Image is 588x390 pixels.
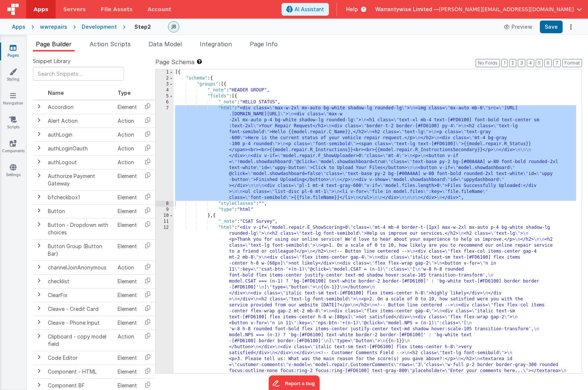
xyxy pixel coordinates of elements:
[115,365,140,378] td: Element
[156,213,174,219] div: 10
[156,87,174,93] div: 4
[281,3,329,16] button: AI Assistant
[149,40,182,48] span: Data Model
[45,260,115,274] td: channelJoinAnonymous
[439,6,574,13] span: [PERSON_NAME][EMAIL_ADDRESS][DOMAIN_NAME]
[118,90,131,96] span: Type
[115,288,140,302] td: Element
[476,59,500,67] button: No Folds
[536,59,543,67] button: 5
[45,169,115,190] td: Authorize Payment Gateway
[45,316,115,330] td: Cleave - Phone Input
[155,57,195,66] span: Page Schema
[156,93,174,99] div: 5
[156,99,174,105] div: 6
[115,302,140,316] td: Element
[115,330,140,351] td: Action
[63,6,85,13] span: Servers
[45,288,115,302] td: ClearFix
[156,75,174,81] div: 2
[156,201,174,207] div: 8
[115,218,140,239] td: Element
[156,219,174,225] div: 11
[501,59,508,67] button: 1
[500,21,537,33] button: Preview
[375,6,439,13] span: Warrantywise Limited —
[45,155,115,169] td: authLogout
[45,100,115,114] td: Accordion
[527,59,534,67] button: 4
[45,114,115,128] td: Alert Action
[115,155,140,169] td: Action
[45,302,115,316] td: Cleave - Credit Card
[45,128,115,141] td: authLogin
[115,260,140,274] td: Action
[509,59,516,67] button: 2
[200,40,232,48] span: Integration
[45,274,115,288] td: checklist
[134,24,151,29] h4: Step2
[156,69,174,75] div: 1
[115,204,140,218] td: Element
[45,218,115,239] td: Button - Dropdown with choices
[115,239,140,260] td: Element
[45,204,115,218] td: Button
[82,23,117,31] div: Development
[48,90,64,96] span: Name
[115,141,140,155] td: Action
[562,59,582,67] button: Format
[346,6,358,13] span: Help
[375,6,582,13] button: Warrantywise Limited — [PERSON_NAME][EMAIL_ADDRESS][DOMAIN_NAME]
[33,67,124,81] input: Search Snippets ...
[115,316,140,330] td: Element
[518,59,525,67] button: 3
[115,274,140,288] td: Element
[295,6,324,13] span: AI Assistant
[45,190,115,204] td: bfcheckbox1
[115,128,140,141] td: Action
[566,22,576,32] button: Options
[45,351,115,365] td: Code Editor
[115,169,140,190] td: Element
[45,365,115,378] td: Component - HTML
[36,40,72,48] span: Page Builder
[40,23,67,31] div: wwrepairs
[156,81,174,87] div: 3
[156,105,174,201] div: 7
[33,57,71,65] span: Snippet Library
[250,40,278,48] span: Page Info
[45,141,115,155] td: authLoginOauth
[115,351,140,365] td: Element
[90,40,131,48] span: Action Scripts
[168,22,179,32] img: 126ded6fdb041a155bf9d42456259ab5
[553,59,561,67] button: 7
[45,239,115,260] td: Button Group (Button Bar)
[540,21,563,33] button: Save
[115,114,140,128] td: Action
[115,190,140,204] td: Element
[544,59,552,67] button: 6
[34,6,48,13] span: Apps
[115,100,140,114] td: Element
[101,6,133,13] span: File Assets
[156,207,174,213] div: 9
[45,330,115,351] td: Clipboard - copy model field
[12,23,25,31] div: Apps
